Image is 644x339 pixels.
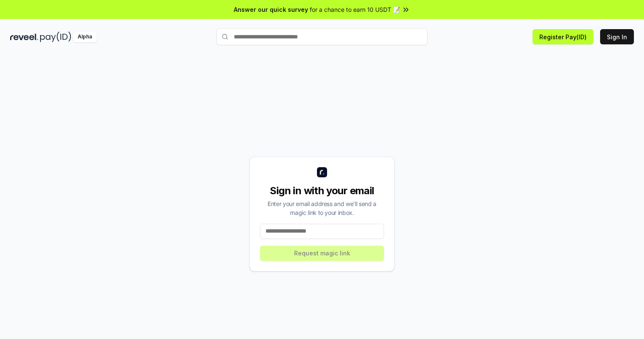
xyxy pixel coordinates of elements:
img: pay_id [40,32,71,42]
img: logo_small [317,167,327,177]
div: Sign in with your email [260,184,384,198]
span: for a chance to earn 10 USDT 📝 [310,5,400,14]
img: reveel_dark [10,32,38,42]
button: Sign In [600,29,634,44]
button: Register Pay(ID) [533,29,593,44]
span: Answer our quick survey [234,5,308,14]
div: Enter your email address and we’ll send a magic link to your inbox. [260,199,384,217]
div: Alpha [73,32,97,42]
